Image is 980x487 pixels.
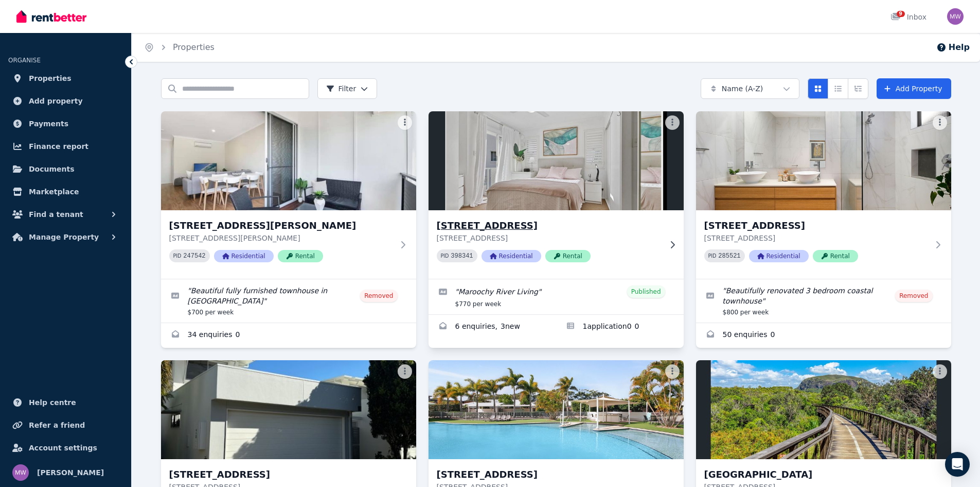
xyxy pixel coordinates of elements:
[29,72,72,85] span: Properties
[808,78,828,99] button: Card view
[429,315,556,340] a: Enquiries for 6/155 Bradman Ave, Maroochydore
[29,95,83,107] span: Add property
[169,467,394,482] h3: [STREET_ADDRESS]
[326,83,357,94] span: Filter
[161,111,416,210] img: 4/27 Marjorie Street, Mooloolaba
[8,204,123,225] button: Find a tenant
[8,181,123,202] a: Marketplace
[437,233,661,243] p: [STREET_ADDRESS]
[945,452,970,477] div: Open Intercom Messenger
[749,250,809,262] span: Residential
[718,253,740,260] code: 285521
[8,113,123,134] a: Payments
[8,392,123,413] a: Help centre
[161,323,416,348] a: Enquiries for 4/27 Marjorie Street, Mooloolaba
[696,279,951,323] a: Edit listing: Beautifully renovated 3 bedroom coastal townhouse
[8,57,41,64] span: ORGANISE
[12,464,29,481] img: Monique Wallace
[556,315,684,340] a: Applications for 6/155 Bradman Ave, Maroochydore
[808,78,868,99] div: View options
[947,8,964,25] img: Monique Wallace
[722,83,763,94] span: Name (A-Z)
[429,279,684,314] a: Edit listing: Maroochy River Living
[701,78,799,99] button: Name (A-Z)
[29,208,83,221] span: Find a tenant
[29,117,68,130] span: Payments
[890,12,926,22] div: Inbox
[877,78,951,99] a: Add Property
[696,111,951,210] img: 7/6 Suncoast Beach Drive, Mount Coolum
[482,250,541,262] span: Residential
[161,279,416,323] a: Edit listing: Beautiful fully furnished townhouse in Mooloolaba
[8,91,123,111] a: Add property
[214,250,274,262] span: Residential
[29,231,99,243] span: Manage Property
[29,140,88,153] span: Finance report
[16,9,86,24] img: RentBetter
[437,467,661,482] h3: [STREET_ADDRESS]
[665,115,680,130] button: More options
[8,159,123,179] a: Documents
[29,442,97,454] span: Account settings
[933,364,947,379] button: More options
[696,323,951,348] a: Enquiries for 7/6 Suncoast Beach Drive, Mount Coolum
[813,250,858,262] span: Rental
[173,253,182,259] small: PID
[398,115,412,130] button: More options
[173,42,215,52] a: Properties
[429,360,684,459] img: 50/6 Suncoast Beach Dr, Mount Coolum
[696,360,951,459] img: Suncoast Beach Drive, Mount Coolum
[708,253,717,259] small: PID
[161,360,416,459] img: 40/6 Suncoast Beach Drive, Mount Coolum
[29,396,76,409] span: Help centre
[933,115,947,130] button: More options
[451,253,473,260] code: 398341
[8,227,123,247] button: Manage Property
[8,415,123,435] a: Refer a friend
[429,111,684,279] a: 6/155 Bradman Ave, Maroochydore[STREET_ADDRESS][STREET_ADDRESS]PID 398341ResidentialRental
[29,186,79,198] span: Marketplace
[183,253,205,260] code: 247542
[696,111,951,279] a: 7/6 Suncoast Beach Drive, Mount Coolum[STREET_ADDRESS][STREET_ADDRESS]PID 285521ResidentialRental
[545,250,591,262] span: Rental
[37,466,104,479] span: [PERSON_NAME]
[441,253,449,259] small: PID
[161,111,416,279] a: 4/27 Marjorie Street, Mooloolaba[STREET_ADDRESS][PERSON_NAME][STREET_ADDRESS][PERSON_NAME]PID 247...
[8,136,123,157] a: Finance report
[828,78,848,99] button: Compact list view
[848,78,868,99] button: Expanded list view
[704,219,929,233] h3: [STREET_ADDRESS]
[132,33,227,62] nav: Breadcrumb
[422,109,690,213] img: 6/155 Bradman Ave, Maroochydore
[936,41,970,54] button: Help
[29,163,75,175] span: Documents
[169,233,394,243] p: [STREET_ADDRESS][PERSON_NAME]
[398,364,412,379] button: More options
[8,438,123,458] a: Account settings
[8,68,123,89] a: Properties
[704,233,929,243] p: [STREET_ADDRESS]
[317,78,378,99] button: Filter
[29,419,85,431] span: Refer a friend
[704,467,929,482] h3: [GEOGRAPHIC_DATA]
[278,250,323,262] span: Rental
[897,11,905,17] span: 9
[169,219,394,233] h3: [STREET_ADDRESS][PERSON_NAME]
[665,364,680,379] button: More options
[437,219,661,233] h3: [STREET_ADDRESS]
